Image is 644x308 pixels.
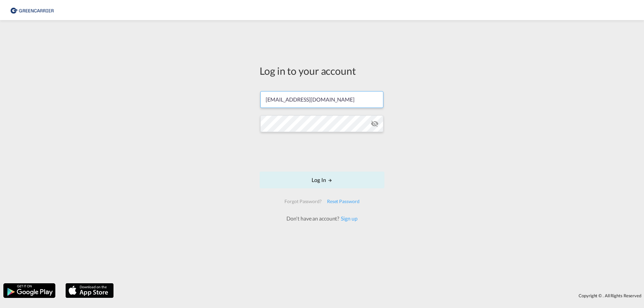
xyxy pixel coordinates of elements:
[371,120,379,128] md-icon: icon-eye-off
[260,172,384,188] button: LOGIN
[260,64,384,78] div: Log in to your account
[117,290,644,301] div: Copyright © . All Rights Reserved
[10,3,55,18] img: 1378a7308afe11ef83610d9e779c6b34.png
[271,139,373,165] iframe: reCAPTCHA
[260,91,383,108] input: Enter email/phone number
[65,283,114,299] img: apple.png
[279,215,365,222] div: Don't have an account?
[339,215,357,222] a: Sign up
[324,195,362,207] div: Reset Password
[3,283,56,299] img: google.png
[282,195,324,207] div: Forgot Password?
